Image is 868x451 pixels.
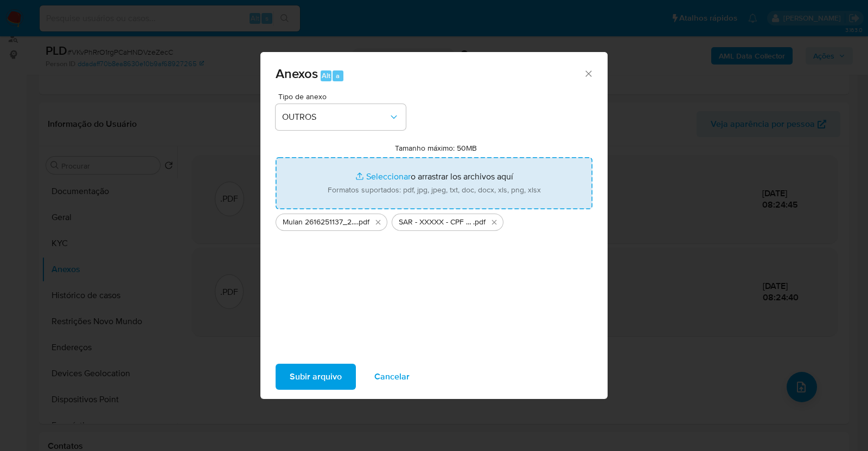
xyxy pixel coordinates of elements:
[290,365,342,389] span: Subir arquivo
[276,364,356,390] button: Subir arquivo
[357,217,369,228] span: .pdf
[360,364,424,390] button: Cancelar
[372,216,385,229] button: Eliminar Mulan 2616251137_2025_10_13_15_58_03 - Resumen TX.pdf
[283,217,357,228] span: Mulan 2616251137_2025_10_13_15_58_03 - Resumen [GEOGRAPHIC_DATA]
[322,70,330,81] span: Alt
[282,112,388,123] span: OUTROS
[278,93,409,100] span: Tipo de anexo
[374,365,410,389] span: Cancelar
[395,143,477,153] label: Tamanho máximo: 50MB
[488,216,501,229] button: Eliminar SAR - XXXXX - CPF 60805479376 - MARIA RAIMUNDA ABREU DA CONCEICAO.pdf
[399,217,473,228] span: SAR - XXXXX - CPF 60805479376 - [PERSON_NAME] DA CONCEICAO
[276,104,406,130] button: OUTROS
[583,68,593,78] button: Cerrar
[276,209,592,231] ul: Archivos seleccionados
[276,64,318,83] span: Anexos
[473,217,486,228] span: .pdf
[336,70,340,81] span: a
